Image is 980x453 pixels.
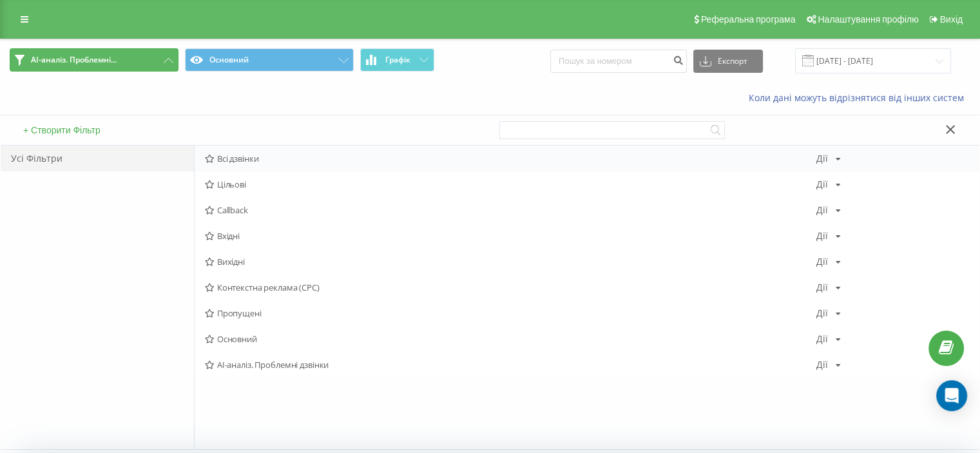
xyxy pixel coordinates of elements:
button: Закрити [941,124,960,137]
span: Реферальна програма [701,14,796,24]
input: Пошук за номером [550,50,687,73]
button: + Створити Фільтр [19,124,104,136]
button: AI-аналіз. Проблемні... [10,48,178,72]
span: Основний [205,334,816,343]
span: Графік [385,55,410,64]
div: Дії [816,283,828,292]
div: Дії [816,360,828,369]
div: Усі Фільтри [1,146,194,171]
span: Вихідні [205,257,816,266]
span: AI-аналіз. Проблемні дзвінки [205,360,816,369]
a: Коли дані можуть відрізнятися вiд інших систем [749,92,970,104]
div: Open Intercom Messenger [936,380,967,411]
div: Дії [816,334,828,343]
div: Дії [816,206,828,215]
span: Всі дзвінки [205,154,816,163]
span: AI-аналіз. Проблемні... [31,55,117,65]
button: Графік [360,48,434,72]
div: Дії [816,231,828,240]
span: Callback [205,206,816,215]
div: Дії [816,257,828,266]
button: Експорт [693,50,763,73]
div: Дії [816,154,828,163]
span: Вхідні [205,231,816,240]
span: Налаштування профілю [818,14,918,24]
div: Дії [816,180,828,189]
span: Цільові [205,180,816,189]
span: Контекстна реклама (CPC) [205,283,816,292]
button: Основний [185,48,354,72]
div: Дії [816,309,828,318]
span: Пропущені [205,309,816,318]
span: Вихід [940,14,963,24]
